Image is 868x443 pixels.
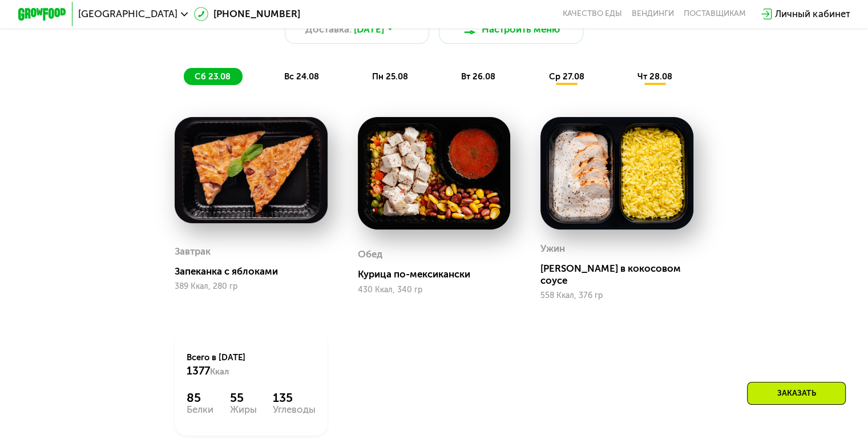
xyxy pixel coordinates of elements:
[358,285,511,295] div: 430 Ккал, 340 гр
[548,71,584,82] span: ср 27.08
[273,405,316,414] div: Углеводы
[540,291,693,300] div: 558 Ккал, 376 гр
[273,390,316,405] div: 135
[775,7,850,21] div: Личный кабинет
[563,9,622,19] a: Качество еды
[637,71,672,82] span: чт 28.08
[175,282,328,291] div: 389 Ккал, 280 гр
[175,265,337,277] div: Запеканка с яблоками
[187,352,315,378] div: Всего в [DATE]
[540,263,703,287] div: [PERSON_NAME] в кокосовом соусе
[187,364,210,377] span: 1377
[284,71,318,82] span: вс 24.08
[305,22,352,37] span: Доставка:
[372,71,408,82] span: пн 25.08
[210,367,229,377] span: Ккал
[230,390,257,405] div: 55
[78,9,177,19] span: [GEOGRAPHIC_DATA]
[195,71,231,82] span: сб 23.08
[194,7,300,21] a: [PHONE_NUMBER]
[175,243,211,261] div: Завтрак
[439,15,584,44] button: Настроить меню
[358,245,382,264] div: Обед
[187,390,213,405] div: 85
[230,405,257,414] div: Жиры
[358,268,520,280] div: Курица по-мексикански
[684,9,746,19] div: поставщикам
[354,22,384,37] span: [DATE]
[747,382,846,405] div: Заказать
[461,71,495,82] span: вт 26.08
[540,240,565,258] div: Ужин
[187,405,213,414] div: Белки
[632,9,674,19] a: Вендинги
